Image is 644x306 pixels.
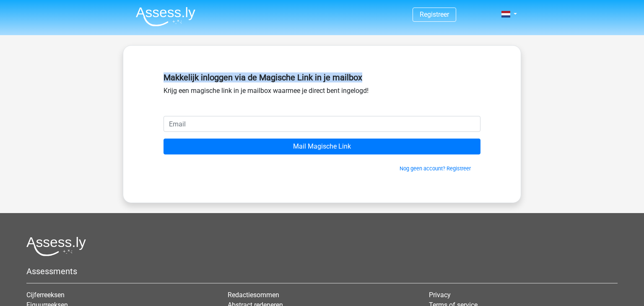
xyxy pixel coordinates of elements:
[228,291,279,299] a: Redactiesommen
[164,69,480,116] div: Krijg een magische link in je mailbox waarmee je direct bent ingelogd!
[26,237,86,256] img: Assessly logo
[429,291,451,299] a: Privacy
[164,72,480,82] h5: Makkelijk inloggen via de Magische Link in je mailbox
[420,10,449,18] a: Registreer
[164,116,480,132] input: Email
[400,165,471,172] a: Nog geen account? Registreer
[164,139,480,154] input: Mail Magische Link
[26,266,618,276] h5: Assessments
[26,291,65,299] a: Cijferreeksen
[136,7,195,26] img: Assessly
